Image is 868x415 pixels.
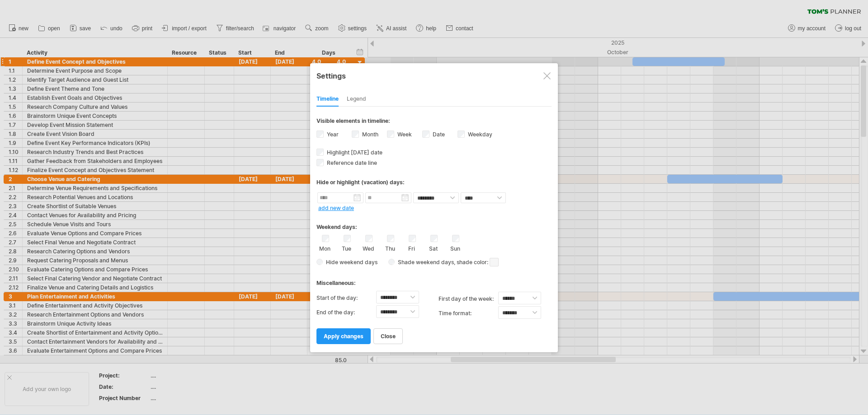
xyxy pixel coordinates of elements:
[381,333,396,340] span: close
[316,179,552,186] div: Hide or highlight (vacation) days:
[439,306,498,321] label: Time format:
[363,243,374,252] label: Wed
[396,131,412,138] label: Week
[341,243,352,252] label: Tue
[316,291,376,305] label: Start of the day:
[316,215,552,233] div: Weekend days:
[431,131,445,138] label: Date
[323,259,377,266] span: Hide weekend days
[373,328,403,344] a: close
[316,92,339,107] div: Timeline
[316,67,552,84] div: Settings
[454,257,499,268] span: , shade color:
[428,243,439,252] label: Sat
[347,92,366,107] div: Legend
[316,271,552,289] div: Miscellaneous:
[466,131,492,138] label: Weekday
[324,333,363,340] span: apply changes
[360,131,378,138] label: Month
[395,259,454,266] span: Shade weekend days
[439,292,498,306] label: first day of the week:
[319,243,330,252] label: Mon
[318,205,354,211] a: add new date
[316,117,552,127] div: Visible elements in timeline:
[449,243,461,252] label: Sun
[490,258,499,266] span: click here to change the shade color
[316,328,371,344] a: apply changes
[325,149,382,156] span: Highlight [DATE] date
[325,131,339,138] label: Year
[384,243,396,252] label: Thu
[325,159,377,166] span: Reference date line
[406,243,417,252] label: Fri
[316,305,376,320] label: End of the day:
